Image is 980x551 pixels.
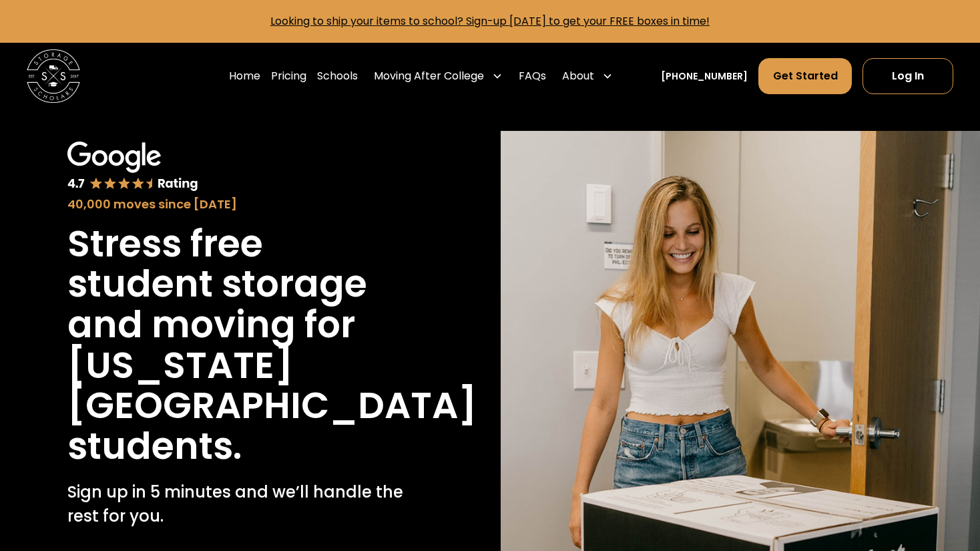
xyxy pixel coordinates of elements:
a: FAQs [519,57,546,95]
a: [PHONE_NUMBER] [661,69,748,83]
a: Home [229,57,260,95]
a: Get Started [758,58,851,94]
h1: [US_STATE][GEOGRAPHIC_DATA] [67,345,477,426]
a: home [27,49,80,103]
p: Sign up in 5 minutes and we’ll handle the rest for you. [67,480,413,528]
div: About [557,57,618,95]
div: About [562,68,594,84]
img: Google 4.7 star rating [67,142,198,192]
a: Schools [317,57,358,95]
div: Moving After College [369,57,508,95]
img: Storage Scholars main logo [27,49,80,103]
div: 40,000 moves since [DATE] [67,195,413,213]
a: Log In [863,58,953,94]
h1: Stress free student storage and moving for [67,224,413,345]
a: Looking to ship your items to school? Sign-up [DATE] to get your FREE boxes in time! [270,13,710,29]
div: Moving After College [374,68,484,84]
a: Pricing [271,57,306,95]
h1: students. [67,426,242,467]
